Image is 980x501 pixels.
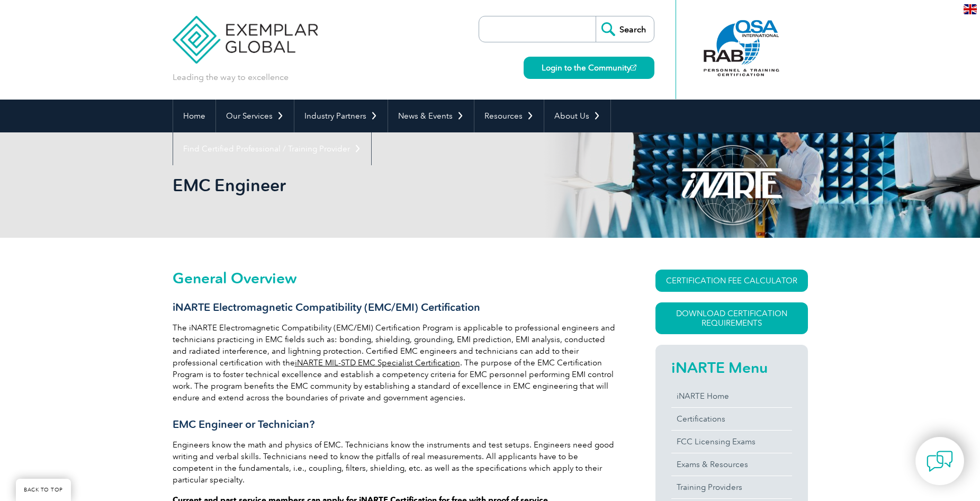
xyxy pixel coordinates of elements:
a: Exams & Resources [671,453,792,476]
img: open_square.png [631,65,636,70]
a: CERTIFICATION FEE CALCULATOR [655,270,808,292]
a: Home [173,100,215,132]
a: BACK TO TOP [16,479,71,501]
a: Find Certified Professional / Training Provider [173,132,371,165]
a: Login to the Community [524,57,654,79]
a: News & Events [388,100,474,132]
p: Engineers know the math and physics of EMC. Technicians know the instruments and test setups. Eng... [173,439,617,486]
img: contact-chat.png [927,448,953,475]
h1: EMC Engineer [173,175,579,195]
a: Download Certification Requirements [655,302,808,334]
a: iNARTE MIL-STD EMC Specialist Certification [295,358,460,368]
a: Our Services [216,100,294,132]
img: en [964,4,977,14]
a: About Us [544,100,610,132]
a: Resources [474,100,544,132]
a: FCC Licensing Exams [671,431,792,453]
a: Certifications [671,408,792,430]
h3: iNARTE Electromagnetic Compatibility (EMC/EMI) Certification [173,301,617,314]
p: Leading the way to excellence [173,71,289,83]
p: The iNARTE Electromagnetic Compatibility (EMC/EMI) Certification Program is applicable to profess... [173,322,617,404]
h2: General Overview [173,270,617,287]
h3: EMC Engineer or Technician? [173,418,617,431]
a: Training Providers [671,476,792,498]
a: iNARTE Home [671,385,792,407]
a: Industry Partners [294,100,388,132]
input: Search [596,16,654,42]
h2: iNARTE Menu [671,359,792,376]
